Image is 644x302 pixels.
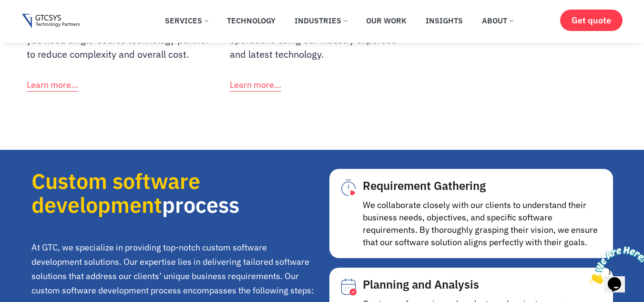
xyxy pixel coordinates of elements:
h2: process [31,169,315,217]
a: Our Work [359,10,414,31]
a: About [475,10,520,31]
span: Planning and Analysis [363,277,479,292]
p: We collaborate closely with our clients to understand their business needs, objectives, and speci... [363,199,603,249]
a: Technology [220,10,283,31]
a: Get quote [560,10,623,31]
iframe: chat widget [585,242,644,288]
img: CASSANDRA Development Service Gtcsys logo [22,14,80,29]
a: Learn more... [230,78,281,91]
a: Learn more... [27,78,78,91]
span: Custom software development [31,167,200,219]
span: 1 [4,4,8,12]
span: Get quote [572,15,611,25]
a: Industries [287,10,354,31]
a: Services [158,10,215,31]
a: Insights [419,10,470,31]
img: Chat attention grabber [4,4,63,42]
span: Requirement Gathering [363,178,486,193]
div: At GTC, we specialize in providing top-notch custom software development solutions. Our expertise... [31,226,315,298]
